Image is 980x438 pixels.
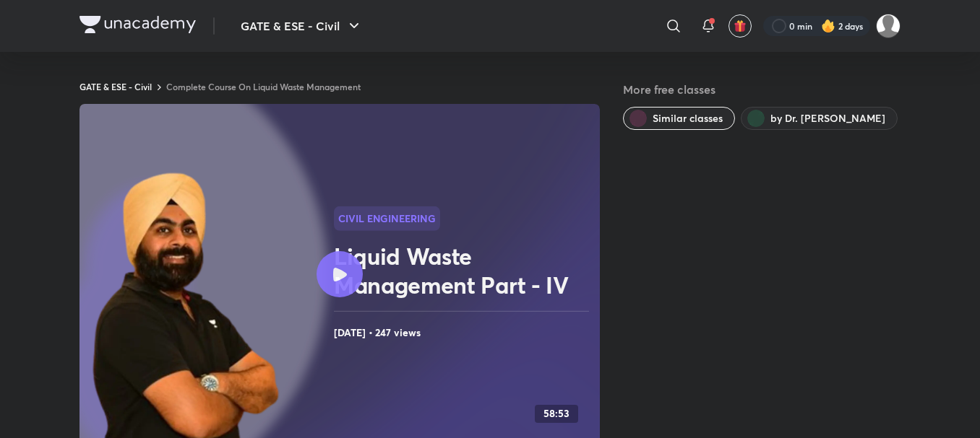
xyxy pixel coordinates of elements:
[79,16,196,33] img: Company Logo
[623,81,901,98] h5: More free classes
[232,12,371,40] button: GATE & ESE - Civil
[770,111,885,126] span: by Dr. Jaspal Singh
[543,408,569,420] h4: 58:53
[876,14,901,38] img: Mrityunjay Mtj
[79,16,196,37] a: Company Logo
[821,19,835,33] img: streak
[334,242,594,299] h2: Liquid Waste Management Part - IV
[653,111,723,126] span: Similar classes
[623,107,735,130] button: Similar classes
[734,19,747,32] img: avatar
[334,323,594,342] h4: [DATE] • 247 views
[741,107,898,130] button: by Dr. Jaspal Singh
[79,81,152,92] a: GATE & ESE - Civil
[728,14,752,38] button: avatar
[166,81,361,92] a: Complete Course On Liquid Waste Management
